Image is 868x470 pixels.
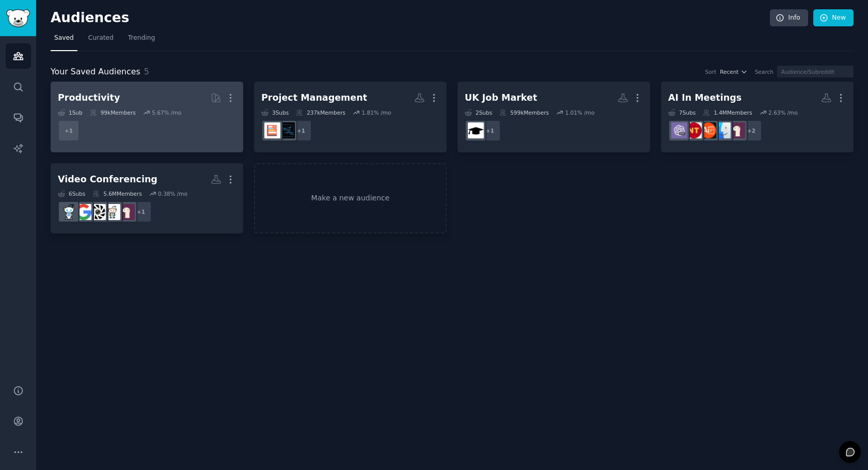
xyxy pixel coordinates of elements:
[104,204,120,220] img: google
[465,109,492,116] div: 2 Sub s
[729,122,745,138] img: LocalLLaMA
[264,122,280,138] img: projectmanagement
[58,91,120,104] div: Productivity
[51,163,243,234] a: Video Conferencing6Subs5.6MMembers0.38% /mo+1LocalLLaMAgoogleprivacygsuiteZoom
[90,204,106,220] img: privacy
[813,9,854,27] a: New
[705,68,717,75] div: Sort
[119,204,135,220] img: LocalLLaMA
[668,91,741,104] div: AI In Meetings
[261,91,367,104] div: Project Management
[58,120,80,142] div: + 1
[90,109,136,116] div: 99k Members
[465,91,537,104] div: UK Job Market
[777,66,854,77] input: Audience/Subreddit
[700,122,716,138] img: AiNoteTaker
[88,34,114,43] span: Curated
[51,66,140,79] span: Your Saved Audiences
[768,109,798,116] div: 2.63 % /mo
[152,109,181,116] div: 5.67 % /mo
[51,30,77,51] a: Saved
[92,190,141,197] div: 5.6M Members
[661,82,854,152] a: AI In Meetings7Subs1.4MMembers2.63% /mo+2LocalLLaMAmacappsAiNoteTakerNoteTakingChatGPTPro
[58,109,83,116] div: 1 Sub
[770,9,808,27] a: Info
[75,204,91,220] img: gsuite
[130,201,152,223] div: + 1
[51,10,770,26] h2: Audiences
[720,68,748,75] button: Recent
[296,109,345,116] div: 237k Members
[740,120,762,142] div: + 2
[720,68,738,75] span: Recent
[686,122,702,138] img: NoteTaking
[61,204,77,220] img: Zoom
[128,34,155,43] span: Trending
[124,30,159,51] a: Trending
[144,67,149,76] span: 5
[715,122,731,138] img: macapps
[51,82,243,152] a: Productivity1Sub99kMembers5.67% /mo+1
[668,109,696,116] div: 7 Sub s
[279,122,295,138] img: ProjectManagementPro
[54,34,74,43] span: Saved
[261,109,289,116] div: 3 Sub s
[703,109,752,116] div: 1.4M Members
[479,120,501,142] div: + 1
[158,190,187,197] div: 0.38 % /mo
[85,30,117,51] a: Curated
[361,109,391,116] div: 1.81 % /mo
[457,82,650,152] a: UK Job Market2Subs599kMembers1.01% /mo+1UniUK
[6,9,30,27] img: GummySearch logo
[755,68,774,75] div: Search
[58,190,85,197] div: 6 Sub s
[671,122,687,138] img: ChatGPTPro
[254,82,447,152] a: Project Management3Subs237kMembers1.81% /mo+1ProjectManagementProprojectmanagement
[499,109,549,116] div: 599k Members
[565,109,594,116] div: 1.01 % /mo
[468,122,484,138] img: UniUK
[290,120,312,142] div: + 1
[58,173,157,186] div: Video Conferencing
[254,163,447,234] a: Make a new audience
